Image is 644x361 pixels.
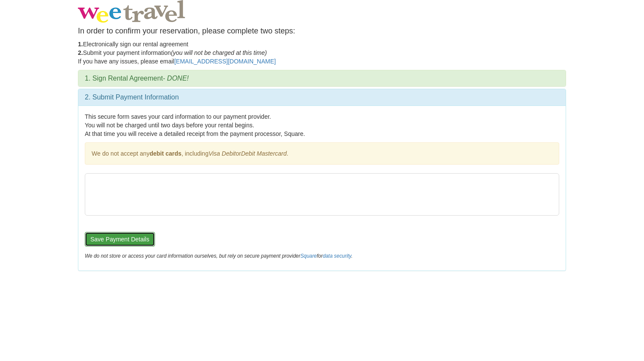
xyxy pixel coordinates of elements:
strong: 2. [78,49,83,56]
p: This secure form saves your card information to our payment provider. You will not be charged unt... [85,112,559,138]
p: Electronically sign our rental agreement Submit your payment information If you have any issues, ... [78,40,566,66]
strong: debit cards [149,150,182,157]
h3: 2. Submit Payment Information [85,93,559,101]
h4: In order to confirm your reservation, please complete two steps: [78,27,566,36]
em: - DONE! [163,75,188,82]
a: data security [323,253,352,259]
h3: 1. Sign Rental Agreement [85,75,559,82]
em: Debit Mastercard [241,150,287,157]
a: [EMAIL_ADDRESS][DOMAIN_NAME] [174,58,276,65]
em: Visa Debit [209,150,236,157]
div: We do not accept any , including or . [85,142,559,165]
iframe: Secure card form [85,174,559,215]
em: (you will not be charged at this time) [171,49,267,56]
strong: 1. [78,41,83,48]
button: Save Payment Details [85,232,155,247]
a: Square [300,253,316,259]
em: We do not store or access your card information ourselves, but rely on secure payment provider for . [85,253,352,259]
